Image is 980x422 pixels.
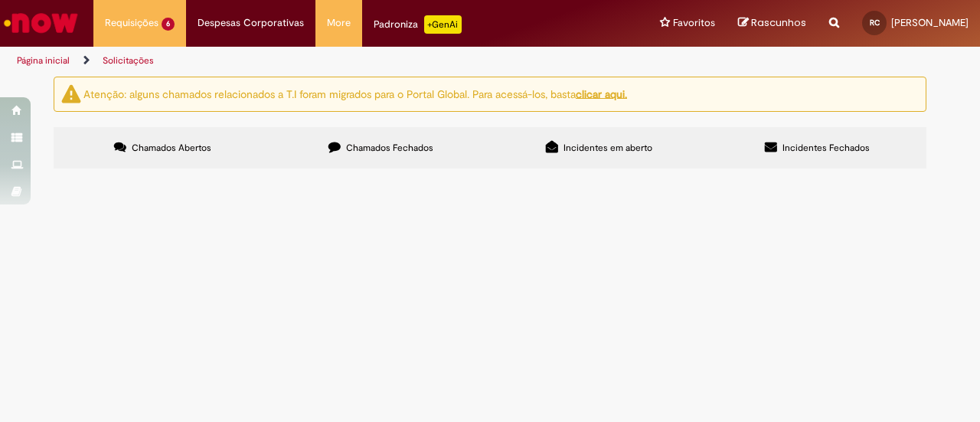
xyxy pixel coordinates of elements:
[198,15,304,31] span: Despesas Corporativas
[782,142,870,154] span: Incidentes Fechados
[374,15,462,34] div: Padroniza
[327,15,351,31] span: More
[346,142,433,154] span: Chamados Fechados
[870,18,880,28] span: RC
[751,15,806,30] span: Rascunhos
[673,15,715,31] span: Favoritos
[424,15,462,34] p: +GenAi
[162,18,175,31] span: 6
[105,15,158,31] span: Requisições
[103,54,154,67] a: Solicitações
[132,142,211,154] span: Chamados Abertos
[738,16,806,31] a: Rascunhos
[11,47,642,75] ul: Trilhas de página
[17,54,70,67] a: Página inicial
[83,87,627,100] ng-bind-html: Atenção: alguns chamados relacionados a T.I foram migrados para o Portal Global. Para acessá-los,...
[576,87,627,100] a: clicar aqui.
[2,8,80,38] img: ServiceNow
[891,16,969,29] span: [PERSON_NAME]
[563,142,652,154] span: Incidentes em aberto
